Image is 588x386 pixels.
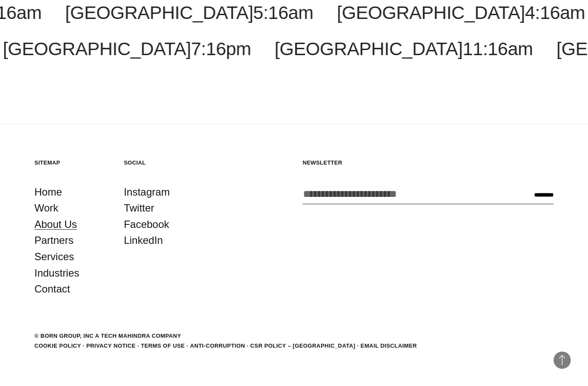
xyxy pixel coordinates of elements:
a: Home [34,184,62,200]
span: 5:16am [253,2,313,23]
a: [GEOGRAPHIC_DATA]4:16am [337,2,585,23]
a: Facebook [124,216,169,233]
a: Email Disclaimer [361,342,417,349]
h5: Newsletter [303,159,554,166]
a: Anti-Corruption [190,342,245,349]
a: Terms of Use [141,342,185,349]
a: About Us [34,216,77,233]
a: Services [34,249,74,265]
span: 11:16am [463,38,533,59]
a: Instagram [124,184,170,200]
span: 7:16pm [191,38,251,59]
a: [GEOGRAPHIC_DATA]11:16am [275,38,533,59]
a: Privacy Notice [86,342,136,349]
a: Cookie Policy [34,342,81,349]
a: Work [34,200,59,216]
a: Partners [34,232,74,249]
a: CSR POLICY – [GEOGRAPHIC_DATA] [250,342,355,349]
div: © BORN GROUP, INC A Tech Mahindra Company [34,332,181,340]
a: [GEOGRAPHIC_DATA]7:16pm [3,38,251,59]
span: 4:16am [525,2,585,23]
a: Contact [34,281,70,297]
a: [GEOGRAPHIC_DATA]5:16am [65,2,313,23]
button: Back to Top [554,352,571,369]
a: Twitter [124,200,155,216]
h5: Sitemap [34,159,107,166]
h5: Social [124,159,196,166]
a: LinkedIn [124,232,163,249]
a: Industries [34,265,79,281]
